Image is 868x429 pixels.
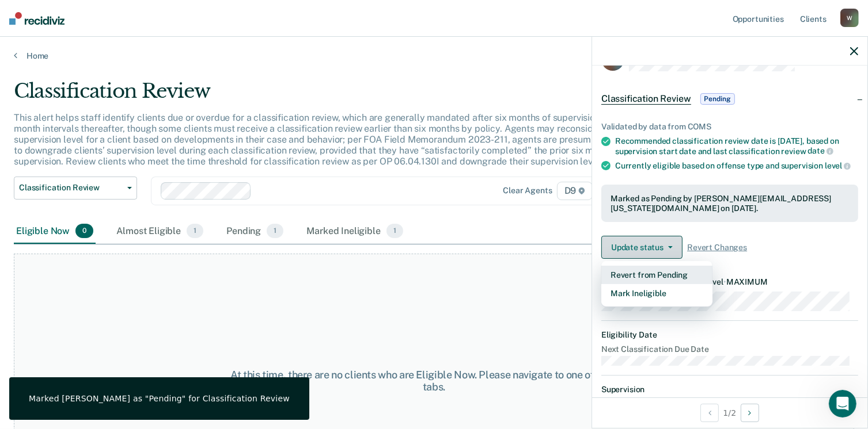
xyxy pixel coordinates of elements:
[840,9,859,27] div: W
[723,277,726,286] span: •
[601,93,691,105] span: Classification Review
[592,81,867,117] div: Classification ReviewPending
[592,397,867,428] div: 1 / 2
[187,224,203,239] span: 1
[615,160,858,171] div: Currently eligible based on offense type and supervision
[700,404,719,422] button: Previous Opportunity
[19,183,123,193] span: Classification Review
[700,93,735,105] span: Pending
[829,390,856,417] iframe: Intercom live chat
[615,136,858,156] div: Recommended classification review date is [DATE], based on supervision start date and last classi...
[14,79,665,112] div: Classification Review
[601,266,712,284] button: Revert from Pending
[267,224,283,239] span: 1
[386,224,403,239] span: 1
[14,51,854,61] a: Home
[29,393,290,404] div: Marked [PERSON_NAME] as "Pending" for Classification Review
[224,219,286,244] div: Pending
[75,224,93,239] span: 0
[224,369,644,393] div: At this time, there are no clients who are Eligible Now. Please navigate to one of the other tabs.
[601,122,858,132] div: Validated by data from COMS
[611,194,849,213] div: Marked as Pending by [PERSON_NAME][EMAIL_ADDRESS][US_STATE][DOMAIN_NAME] on [DATE].
[825,161,851,170] span: level
[503,186,552,196] div: Clear agents
[14,219,96,244] div: Eligible Now
[601,236,683,259] button: Update status
[687,243,747,252] span: Revert Changes
[601,344,858,354] dt: Next Classification Due Date
[304,219,405,244] div: Marked Ineligible
[601,330,858,340] dt: Eligibility Date
[14,112,657,167] p: This alert helps staff identify clients due or overdue for a classification review, which are gen...
[9,12,65,25] img: Recidiviz
[114,219,206,244] div: Almost Eligible
[808,146,833,155] span: date
[557,182,593,200] span: D9
[601,385,858,394] dt: Supervision
[601,284,712,302] button: Mark Ineligible
[741,404,759,422] button: Next Opportunity
[601,277,858,287] dt: Recommended Supervision Level MAXIMUM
